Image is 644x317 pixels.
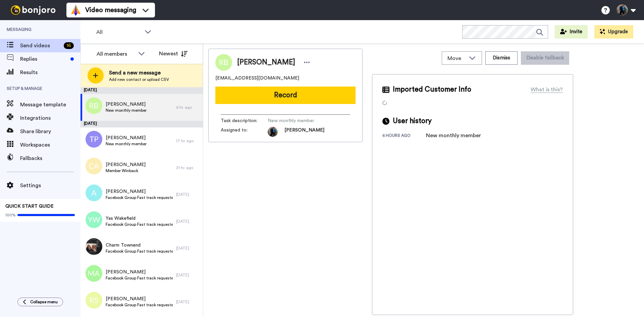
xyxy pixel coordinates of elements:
span: Replies [20,55,68,63]
span: Imported Customer Info [393,85,471,95]
img: Image of Rachel Barrington [215,54,232,71]
span: [PERSON_NAME] [237,57,295,67]
span: Workspaces [20,141,80,149]
span: Facebook Group Fast track requested [106,195,173,200]
span: Send videos [20,42,61,50]
button: Dismiss [485,51,518,65]
button: Collapse menu [17,298,63,306]
div: [DATE] [176,246,200,251]
button: Newest [154,47,193,60]
div: [DATE] [80,121,203,127]
button: Disable fallback [521,51,569,65]
span: All [96,28,141,36]
span: Facebook Group Fast track requested [106,275,173,281]
div: [DATE] [176,272,200,278]
span: Facebook Group Fast track requested [106,249,173,254]
span: [PERSON_NAME] [106,269,173,275]
span: 100% [5,212,16,218]
img: rs.png [86,292,102,309]
div: [DATE] [176,219,200,224]
span: Assigned to: [221,127,268,137]
span: Send a new message [109,69,169,77]
img: yw.png [86,211,102,228]
span: [PERSON_NAME] [106,135,147,141]
img: tp.png [86,131,102,148]
span: [PERSON_NAME] [284,127,324,137]
img: 353a6199-ef8c-443a-b8dc-3068d87c606e-1621957538.jpg [268,127,278,137]
img: a.png [86,184,102,201]
span: User history [393,116,432,126]
span: New monthly member [268,117,331,124]
img: 4e56ef44-d3a9-4293-b435-ee78294bdf1e.jpg [86,238,102,255]
button: Invite [555,25,588,39]
div: [DATE] [80,87,203,94]
div: [DATE] [176,299,200,305]
span: Integrations [20,114,80,122]
span: [EMAIL_ADDRESS][DOMAIN_NAME] [215,75,299,82]
img: ma.png [86,265,102,282]
button: Record [215,87,356,104]
span: Fallbacks [20,154,80,162]
div: [DATE] [176,192,200,197]
div: New monthly member [426,131,481,140]
div: What is this? [531,86,563,94]
span: New monthly member [106,141,147,147]
div: 17 hr. ago [176,138,200,144]
span: Member Winback [106,168,146,173]
div: 6 hr. ago [176,105,200,110]
span: [PERSON_NAME] [106,296,173,302]
span: Share library [20,127,80,136]
img: bj-logo-header-white.svg [8,5,58,15]
div: 6 hours ago [382,133,426,140]
span: Move [447,54,466,62]
div: 21 hr. ago [176,165,200,170]
span: Charm Townend [106,242,173,249]
span: Message template [20,101,80,109]
span: [PERSON_NAME] [106,101,147,108]
span: Add new contact or upload CSV [109,77,169,82]
img: ca.png [86,158,102,174]
span: QUICK START GUIDE [5,204,54,209]
span: Yas Wakefield [106,215,173,222]
span: Settings [20,181,80,190]
span: New monthly member [106,108,147,113]
span: Collapse menu [30,299,58,305]
span: [PERSON_NAME] [106,161,146,168]
span: Video messaging [85,5,136,15]
div: All members [97,50,135,58]
span: Facebook Group Fast track requested [106,302,173,308]
img: rb.png [86,97,102,114]
div: 16 [64,42,74,49]
span: Facebook Group Fast track requested [106,222,173,227]
span: Results [20,68,80,76]
span: [PERSON_NAME] [106,188,173,195]
button: Upgrade [594,25,633,39]
span: Task description : [221,117,268,124]
img: vm-color.svg [70,5,81,15]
